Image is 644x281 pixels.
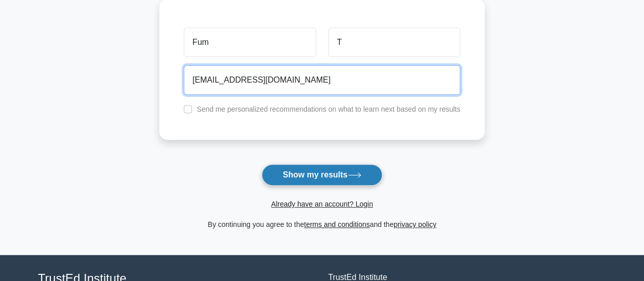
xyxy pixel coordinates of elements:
[304,220,370,228] a: terms and conditions
[153,218,491,231] div: By continuing you agree to the and the
[184,65,460,95] input: Email
[271,200,373,208] a: Already have an account? Login
[184,28,316,57] input: First name
[394,220,436,228] a: privacy policy
[262,164,382,186] button: Show my results
[328,28,460,57] input: Last name
[197,105,460,113] label: Send me personalized recommendations on what to learn next based on my results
